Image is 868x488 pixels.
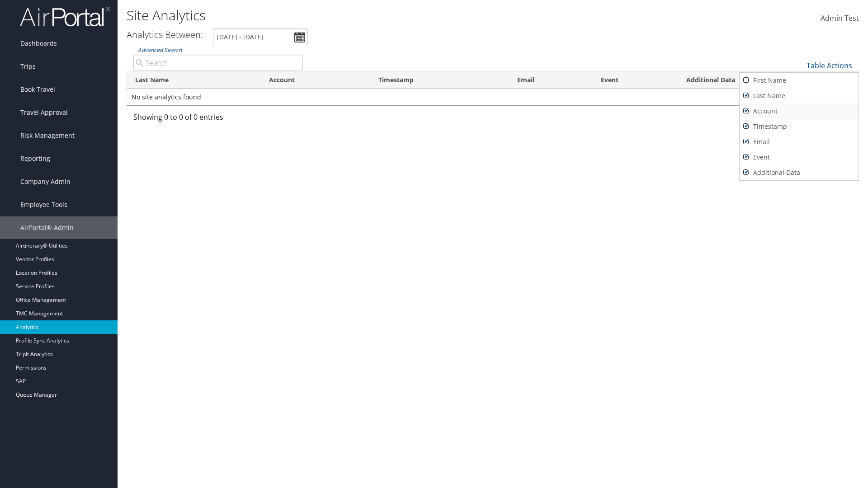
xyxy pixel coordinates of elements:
a: Account [740,103,859,119]
span: Dashboards [20,32,57,55]
span: Book Travel [20,78,55,101]
span: Travel Approval [20,101,68,124]
img: airportal-logo.png [20,6,110,27]
span: Employee Tools [20,193,67,216]
a: Event [740,150,859,165]
span: Risk Management [20,124,75,147]
span: AirPortal® Admin [20,216,74,239]
span: Reporting [20,147,50,170]
span: Trips [20,55,36,78]
a: Last Name [740,88,859,103]
a: First Name [740,73,859,88]
a: Timestamp [740,119,859,134]
span: Company Admin [20,170,71,193]
a: Additional Data [740,165,859,180]
a: Email [740,134,859,150]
